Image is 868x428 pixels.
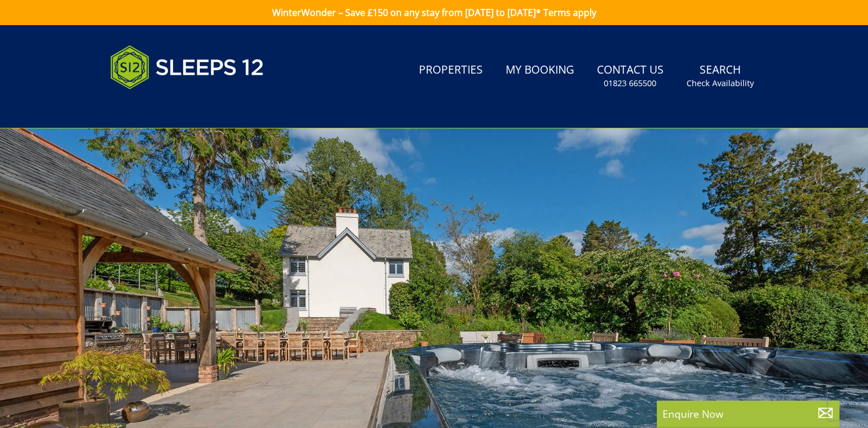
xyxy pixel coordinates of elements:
a: SearchCheck Availability [682,58,758,95]
small: 01823 665500 [604,78,656,89]
a: Properties [414,58,487,83]
iframe: Customer reviews powered by Trustpilot [104,103,224,112]
p: Enquire Now [663,406,834,421]
a: My Booking [501,58,579,83]
img: Sleeps 12 [110,39,264,96]
small: Check Availability [687,78,754,89]
a: Contact Us01823 665500 [592,58,668,95]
